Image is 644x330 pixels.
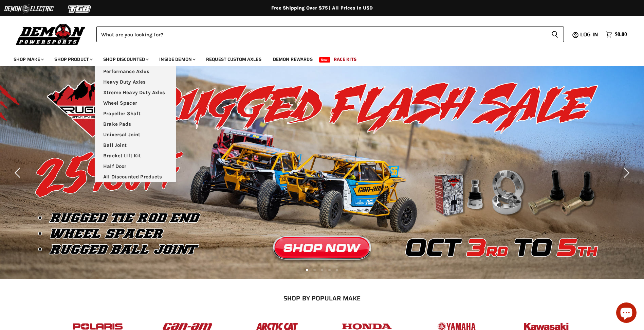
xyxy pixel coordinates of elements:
a: Propeller Shaft [95,108,176,119]
button: Previous [12,166,25,179]
span: $0.00 [615,31,627,38]
a: Shop Make [8,52,48,66]
a: Shop Product [49,52,97,66]
li: Page dot 1 [306,269,308,271]
li: Page dot 5 [336,269,338,271]
h2: SHOP BY POPULAR MAKE [59,295,585,302]
li: Page dot 3 [321,269,323,271]
button: Next [619,166,632,179]
a: Bracket LIft Kit [95,151,176,161]
a: Brake Pads [95,119,176,129]
input: Search [96,27,546,42]
a: Log in [577,32,602,38]
a: Inside Demon [154,52,200,66]
a: Demon Rewards [268,52,318,66]
a: Wheel Spacer [95,98,176,108]
img: Demon Powersports [14,22,88,46]
a: $0.00 [602,30,630,39]
inbox-online-store-chat: Shopify online store chat [614,302,639,325]
form: Product [96,27,564,42]
ul: Main menu [8,50,625,66]
div: Free Shipping Over $75 | All Prices In USD [51,5,594,11]
button: Search [546,27,564,42]
a: Half Door [95,161,176,172]
a: Ball Joint [95,140,176,151]
a: All Discounted Products [95,172,176,182]
a: Heavy Duty Axles [95,77,176,87]
img: Demon Electric Logo 2 [3,2,54,15]
img: TGB Logo 2 [54,2,105,15]
a: Race Kits [329,52,362,66]
a: Request Custom Axles [201,52,266,66]
li: Page dot 2 [313,269,316,271]
span: New! [319,57,331,63]
ul: Main menu [95,66,176,182]
li: Page dot 4 [328,269,331,271]
a: Xtreme Heavy Duty Axles [95,87,176,98]
span: Log in [580,30,598,39]
a: Performance Axles [95,66,176,77]
a: Universal Joint [95,129,176,140]
a: Shop Discounted [98,52,153,66]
